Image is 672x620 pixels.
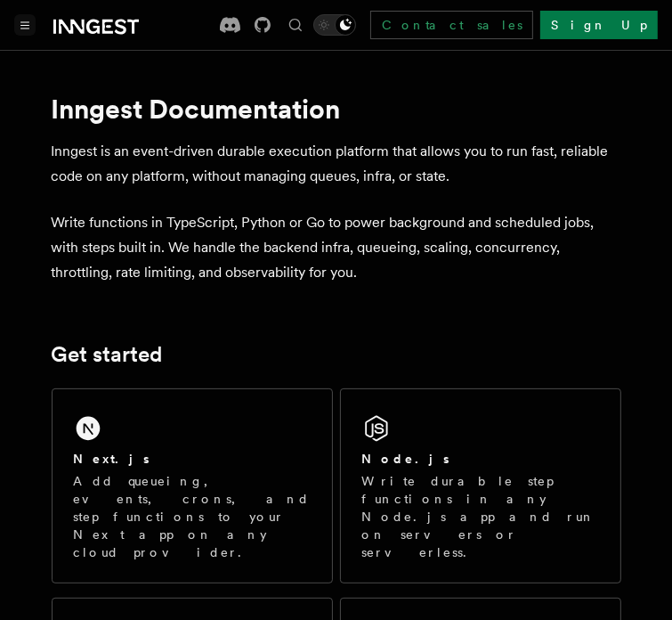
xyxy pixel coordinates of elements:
button: Find something... [285,14,306,36]
p: Write functions in TypeScript, Python or Go to power background and scheduled jobs, with steps bu... [52,210,621,285]
button: Toggle dark mode [313,14,356,36]
a: Next.jsAdd queueing, events, crons, and step functions to your Next app on any cloud provider. [52,388,333,583]
a: Node.jsWrite durable step functions in any Node.js app and run on servers or serverless. [340,388,621,583]
h2: Node.js [362,450,450,468]
button: Toggle navigation [14,14,36,36]
a: Contact sales [370,11,533,39]
h1: Inngest Documentation [52,93,621,125]
p: Inngest is an event-driven durable execution platform that allows you to run fast, reliable code ... [52,139,621,189]
p: Add queueing, events, crons, and step functions to your Next app on any cloud provider. [74,472,311,561]
a: Get started [52,342,163,367]
p: Write durable step functions in any Node.js app and run on servers or serverless. [362,472,599,561]
h2: Next.js [74,450,150,468]
a: Sign Up [540,11,658,39]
